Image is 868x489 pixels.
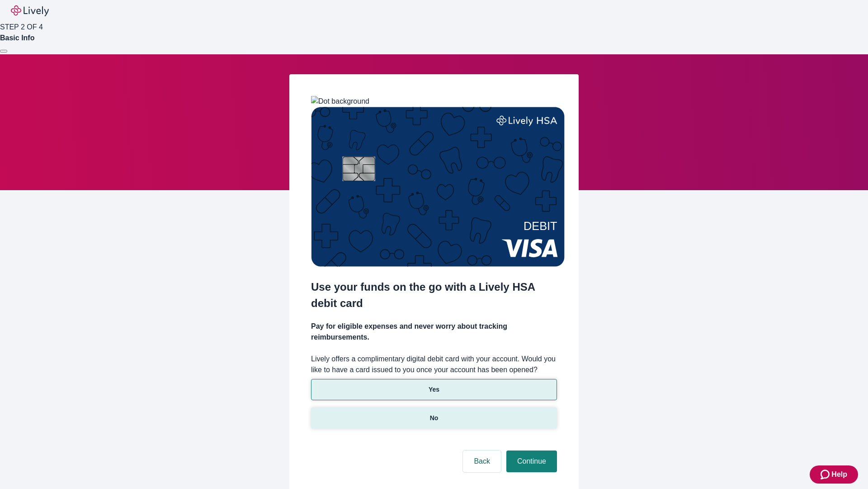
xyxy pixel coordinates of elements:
[430,413,439,423] p: No
[311,379,557,400] button: Yes
[463,451,501,472] button: Back
[311,96,369,107] img: Dot background
[11,5,49,16] img: Lively
[311,407,557,429] button: No
[810,465,858,484] button: Zendesk support iconHelp
[821,469,831,480] svg: Zendesk support icon
[311,321,557,343] h4: Pay for eligible expenses and never worry about tracking reimbursements.
[311,354,557,375] label: Lively offers a complimentary digital debit card with your account. Would you like to have a card...
[311,279,557,312] h2: Use your funds on the go with a Lively HSA debit card
[311,107,565,267] img: Debit card
[506,451,557,472] button: Continue
[831,469,847,480] span: Help
[429,385,439,394] p: Yes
